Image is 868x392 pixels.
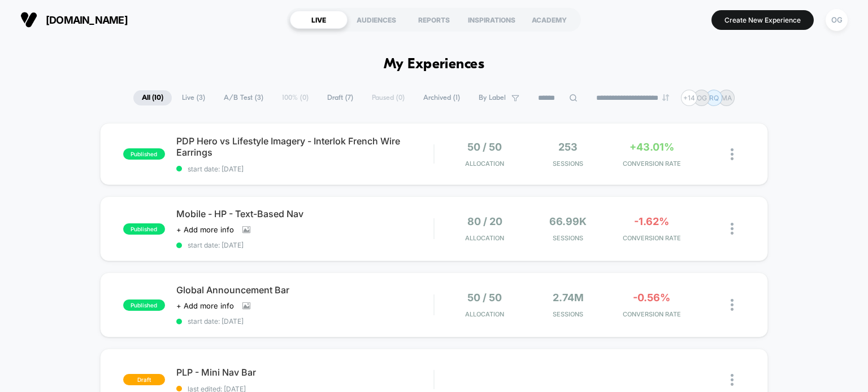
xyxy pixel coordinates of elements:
[529,234,607,242] span: Sessions
[20,11,37,28] img: Visually logo
[176,284,434,296] span: Global Announcement Bar
[319,90,362,105] span: Draft ( 7 )
[123,148,165,160] span: published
[467,141,502,153] span: 50 / 50
[529,160,607,168] span: Sessions
[215,90,272,105] span: A/B Test ( 3 )
[17,11,131,29] button: [DOMAIN_NAME]
[613,234,691,242] span: CONVERSION RATE
[176,317,434,325] span: start date: [DATE]
[529,310,607,318] span: Sessions
[549,215,587,227] span: 66.99k
[634,215,669,227] span: -1.62%
[290,11,348,29] div: LIVE
[630,141,674,153] span: +43.01%
[176,367,434,378] span: PLP - Mini Nav Bar
[176,225,234,234] span: + Add more info
[711,10,814,30] button: Create New Experience
[176,208,434,219] span: Mobile - HP - Text-Based Nav
[176,165,434,173] span: start date: [DATE]
[731,374,734,386] img: close
[467,215,502,227] span: 80 / 20
[731,299,734,311] img: close
[826,9,848,31] div: OG
[633,292,670,303] span: -0.56%
[465,234,504,242] span: Allocation
[348,11,405,29] div: AUDIENCES
[176,301,234,310] span: + Add more info
[613,160,691,168] span: CONVERSION RATE
[662,94,669,101] img: end
[465,160,504,168] span: Allocation
[123,299,165,311] span: published
[133,90,172,105] span: All ( 10 )
[731,148,734,160] img: close
[721,94,732,102] p: MA
[123,374,165,385] span: draft
[467,292,502,303] span: 50 / 50
[681,90,697,106] div: + 14
[465,310,504,318] span: Allocation
[613,310,691,318] span: CONVERSION RATE
[463,11,520,29] div: INSPIRATIONS
[558,141,578,153] span: 253
[822,8,851,32] button: OG
[176,135,434,158] span: PDP Hero vs Lifestyle Imagery - Interlok French Wire Earrings
[479,94,506,102] span: By Label
[384,56,485,73] h1: My Experiences
[173,90,214,105] span: Live ( 3 )
[46,14,128,26] span: [DOMAIN_NAME]
[415,90,468,105] span: Archived ( 1 )
[176,241,434,249] span: start date: [DATE]
[697,94,707,102] p: OG
[405,11,463,29] div: REPORTS
[123,223,165,235] span: published
[520,11,578,29] div: ACADEMY
[709,94,719,102] p: RQ
[553,292,584,303] span: 2.74M
[731,223,734,235] img: close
